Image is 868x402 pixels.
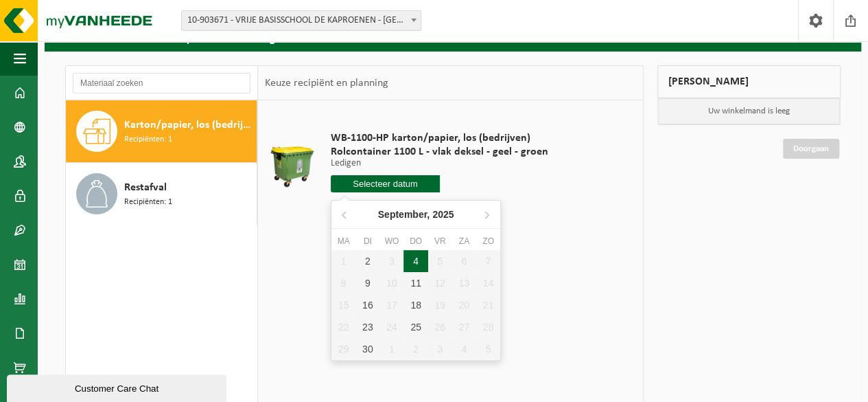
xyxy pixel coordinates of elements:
div: 18 [403,294,427,316]
span: WB-1100-HP karton/papier, los (bedrijven) [331,131,548,145]
div: 25 [403,316,427,338]
div: 2 [355,250,379,272]
div: Keuze recipiënt en planning [258,66,395,100]
button: Karton/papier, los (bedrijven) Recipiënten: 1 [66,100,257,163]
div: September, [373,203,460,225]
div: 4 [403,250,427,272]
div: zo [476,234,500,248]
button: Restafval Recipiënten: 1 [66,163,257,225]
input: Selecteer datum [331,175,440,192]
iframe: chat widget [7,372,229,402]
span: Rolcontainer 1100 L - vlak deksel - geel - groen [331,145,548,159]
span: Karton/papier, los (bedrijven) [124,117,253,133]
div: do [403,234,427,248]
span: Restafval [124,179,167,196]
span: 10-903671 - VRIJE BASISSCHOOL DE KAPROENEN - KAPRIJKE [182,11,421,30]
span: Recipiënten: 1 [124,133,172,146]
div: 2 [403,338,427,360]
div: [PERSON_NAME] [657,65,841,98]
div: 16 [355,294,379,316]
div: 9 [355,272,379,294]
div: di [355,234,379,248]
input: Materiaal zoeken [73,73,250,93]
div: vr [428,234,452,248]
div: 11 [403,272,427,294]
p: Uw winkelmand is leeg [658,98,841,124]
div: 23 [355,316,379,338]
span: Recipiënten: 1 [124,196,172,209]
span: 10-903671 - VRIJE BASISSCHOOL DE KAPROENEN - KAPRIJKE [181,10,421,31]
div: wo [379,234,403,248]
div: za [452,234,476,248]
div: ma [331,234,355,248]
i: 2025 [432,210,454,219]
a: Doorgaan [783,139,839,159]
p: Ledigen [331,159,548,168]
div: 30 [355,338,379,360]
